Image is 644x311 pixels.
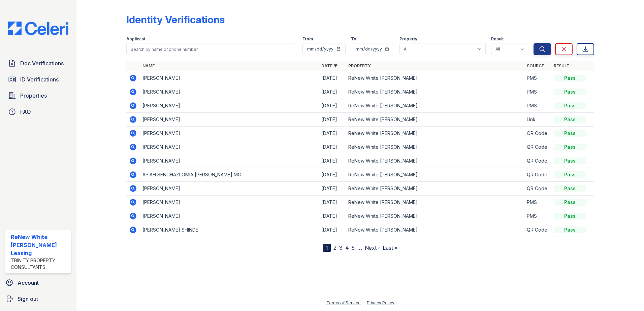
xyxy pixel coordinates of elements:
[554,130,586,137] div: Pass
[319,168,346,182] td: [DATE]
[319,140,346,154] td: [DATE]
[140,113,319,127] td: [PERSON_NAME]
[357,244,362,252] span: …
[346,168,524,182] td: ReNew White [PERSON_NAME]
[554,227,586,233] div: Pass
[11,257,68,271] div: Trinity Property Consultants
[140,127,319,140] td: [PERSON_NAME]
[554,102,586,109] div: Pass
[554,171,586,178] div: Pass
[383,244,397,251] a: Last »
[11,233,68,257] div: ReNew White [PERSON_NAME] Leasing
[5,57,71,70] a: Doc Verifications
[140,196,319,209] td: [PERSON_NAME]
[367,300,394,305] a: Privacy Policy
[554,185,586,192] div: Pass
[20,59,64,67] span: Doc Verifications
[20,108,31,116] span: FAQ
[346,223,524,237] td: ReNew White [PERSON_NAME]
[140,168,319,182] td: ASIAH SENCHAZLOMIA [PERSON_NAME] MO
[352,244,355,251] a: 5
[346,154,524,168] td: ReNew White [PERSON_NAME]
[345,244,349,251] a: 4
[140,99,319,113] td: [PERSON_NAME]
[326,300,361,305] a: Terms of Service
[126,13,225,26] div: Identity Verifications
[346,85,524,99] td: ReNew White [PERSON_NAME]
[554,199,586,206] div: Pass
[363,300,364,305] div: |
[346,182,524,196] td: ReNew White [PERSON_NAME]
[524,127,551,140] td: QR Code
[140,71,319,85] td: [PERSON_NAME]
[140,140,319,154] td: [PERSON_NAME]
[346,209,524,223] td: ReNew White [PERSON_NAME]
[348,63,371,68] a: Property
[319,223,346,237] td: [DATE]
[319,71,346,85] td: [DATE]
[524,154,551,168] td: QR Code
[5,105,71,118] a: FAQ
[319,85,346,99] td: [DATE]
[302,36,313,42] label: From
[554,63,570,68] a: Result
[399,36,417,42] label: Property
[554,213,586,219] div: Pass
[3,292,74,306] a: Sign out
[554,116,586,123] div: Pass
[524,140,551,154] td: QR Code
[140,209,319,223] td: [PERSON_NAME]
[140,223,319,237] td: [PERSON_NAME] SHINDE
[346,99,524,113] td: ReNew White [PERSON_NAME]
[140,154,319,168] td: [PERSON_NAME]
[554,75,586,81] div: Pass
[524,223,551,237] td: QR Code
[346,127,524,140] td: ReNew White [PERSON_NAME]
[3,22,74,35] img: CE_Logo_Blue-a8612792a0a2168367f1c8372b55b34899dd931a85d93a1a3d3e32e68fde9ad4.png
[319,99,346,113] td: [DATE]
[20,92,47,100] span: Properties
[346,113,524,127] td: ReNew White [PERSON_NAME]
[3,276,74,289] a: Account
[18,295,38,303] span: Sign out
[319,154,346,168] td: [DATE]
[346,140,524,154] td: ReNew White [PERSON_NAME]
[323,244,331,252] div: 1
[140,85,319,99] td: [PERSON_NAME]
[365,244,380,251] a: Next ›
[5,89,71,102] a: Properties
[142,63,155,68] a: Name
[524,168,551,182] td: QR Code
[524,71,551,85] td: PMS
[524,99,551,113] td: PMS
[5,73,71,86] a: ID Verifications
[319,127,346,140] td: [DATE]
[346,71,524,85] td: ReNew White [PERSON_NAME]
[524,182,551,196] td: QR Code
[140,182,319,196] td: [PERSON_NAME]
[524,196,551,209] td: PMS
[346,196,524,209] td: ReNew White [PERSON_NAME]
[524,85,551,99] td: PMS
[319,113,346,127] td: [DATE]
[319,209,346,223] td: [DATE]
[524,209,551,223] td: PMS
[319,182,346,196] td: [DATE]
[333,244,336,251] a: 2
[554,158,586,164] div: Pass
[351,36,356,42] label: To
[339,244,343,251] a: 3
[18,279,39,287] span: Account
[554,89,586,95] div: Pass
[126,36,145,42] label: Applicant
[554,144,586,150] div: Pass
[491,36,504,42] label: Result
[527,63,544,68] a: Source
[321,63,337,68] a: Date ▼
[126,43,297,55] input: Search by name or phone number
[524,113,551,127] td: Link
[20,75,59,83] span: ID Verifications
[319,196,346,209] td: [DATE]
